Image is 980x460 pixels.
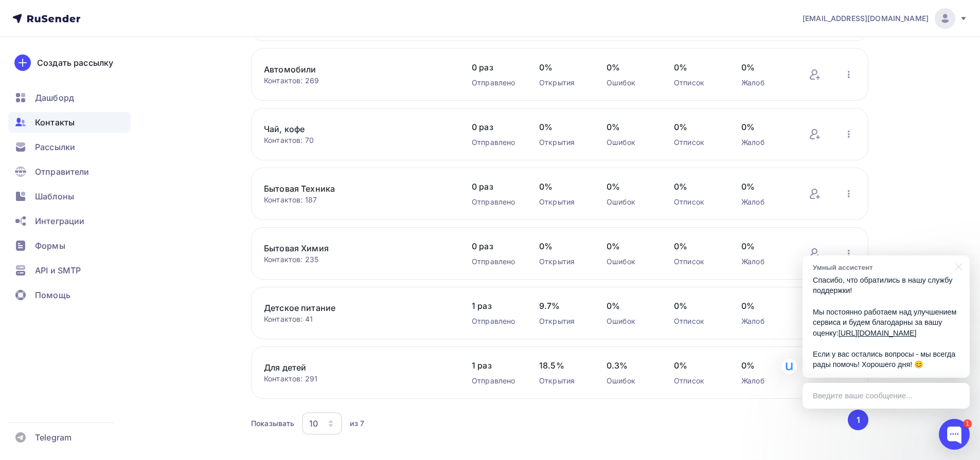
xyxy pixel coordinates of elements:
span: 0 раз [472,180,519,193]
button: 10 [301,412,343,435]
a: Отправители [8,161,131,182]
span: 0% [607,180,653,193]
span: 0% [674,61,721,73]
div: Открытия [539,78,586,88]
span: 0% [674,240,721,252]
a: Шаблоны [8,186,131,207]
span: 0% [741,180,788,193]
div: Контактов: 41 [264,314,451,324]
div: Умный ассистент [813,263,949,272]
div: Отписок [674,197,721,207]
div: Отписок [674,78,721,88]
span: Интеграции [35,215,84,227]
div: Отправлено [472,256,519,267]
span: 0% [741,359,788,372]
span: API и SMTP [35,264,81,277]
span: 0% [741,300,788,312]
a: Бытовая Химия [264,242,439,254]
a: Рассылки [8,137,131,157]
span: 9.7% [539,300,586,312]
span: Контакты [35,116,75,128]
span: 0 раз [472,121,519,133]
div: Отписок [674,316,721,326]
span: 18.5% [539,359,586,372]
span: 0 раз [472,61,519,73]
div: Жалоб [741,316,788,326]
ul: Pagination [846,410,869,430]
span: Шаблоны [35,190,74,203]
div: Ошибок [607,137,653,148]
div: Открытия [539,256,586,267]
div: Отправлено [472,137,519,148]
a: Детское питание [264,302,439,314]
a: [URL][DOMAIN_NAME] [839,329,917,337]
div: Жалоб [741,197,788,207]
span: 0% [741,121,788,133]
div: Жалоб [741,376,788,386]
div: Ошибок [607,316,653,326]
span: 0% [741,61,788,73]
span: 0% [674,359,721,372]
a: Формы [8,235,131,256]
div: Ошибок [607,78,653,88]
span: 0.3% [607,359,653,372]
span: Рассылки [35,141,75,153]
p: Спасибо, что обратились в нашу службу поддержки! Мы постоянно работаем над улучшением сервиса и б... [813,275,959,370]
span: 0% [607,240,653,252]
span: 0% [741,240,788,252]
a: [EMAIL_ADDRESS][DOMAIN_NAME] [803,8,968,29]
div: Жалоб [741,78,788,88]
span: 0 раз [472,240,519,252]
a: Дашборд [8,87,131,108]
div: Открытия [539,197,586,207]
a: Контакты [8,112,131,133]
div: из 7 [350,418,364,429]
span: 0% [674,300,721,312]
div: Контактов: 70 [264,135,451,145]
span: Telegram [35,431,72,444]
a: Чай, кофе [264,123,439,135]
div: Жалоб [741,256,788,267]
button: Go to page 1 [848,410,868,430]
a: Автомобили [264,63,439,76]
div: Открытия [539,376,586,386]
div: Отправлено [472,197,519,207]
span: Помощь [35,289,70,301]
span: 0% [539,61,586,73]
div: Ошибок [607,256,653,267]
span: [EMAIL_ADDRESS][DOMAIN_NAME] [803,13,929,24]
a: Бытовая Техника [264,182,439,195]
img: Умный ассистент [781,359,797,374]
div: Открытия [539,316,586,326]
div: Контактов: 235 [264,254,451,265]
span: 0% [539,180,586,193]
div: Жалоб [741,137,788,148]
div: Отписок [674,137,721,148]
div: 1 [963,419,972,428]
a: Для детей [264,361,439,374]
div: Отправлено [472,316,519,326]
div: Отправлено [472,78,519,88]
div: Отписок [674,376,721,386]
span: Формы [35,240,65,252]
div: Ошибок [607,376,653,386]
div: Контактов: 269 [264,76,451,86]
div: Отправлено [472,376,519,386]
span: Отправители [35,165,90,178]
span: 0% [607,300,653,312]
span: 0% [674,180,721,193]
span: 0% [607,121,653,133]
div: Показывать [251,418,294,429]
span: 0% [674,121,721,133]
span: 0% [539,240,586,252]
span: 0% [539,121,586,133]
span: Дашборд [35,91,74,104]
div: Открытия [539,137,586,148]
span: 0% [607,61,653,73]
div: 10 [309,417,318,430]
div: Отписок [674,256,721,267]
span: 1 раз [472,300,519,312]
span: 1 раз [472,359,519,372]
div: Контактов: 291 [264,374,451,384]
div: Введите ваше сообщение... [803,383,970,409]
